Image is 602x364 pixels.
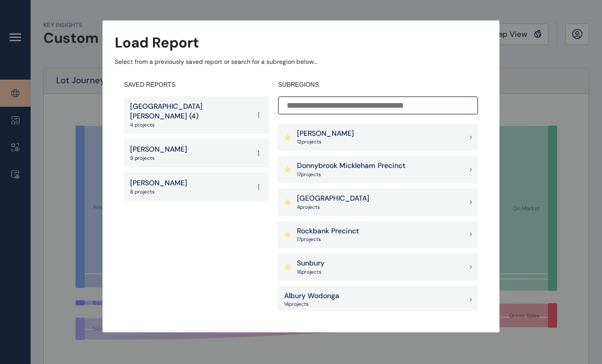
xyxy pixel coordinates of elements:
p: 17 project s [297,171,406,178]
p: [PERSON_NAME] [297,129,354,139]
h4: SAVED REPORTS [124,81,269,89]
p: [PERSON_NAME] [130,144,187,155]
p: Donnybrook Mickleham Precinct [297,161,406,171]
p: 4 projects [130,122,249,129]
p: Select from a previously saved report or search for a subregion below... [115,58,487,66]
h3: Load Report [115,33,199,53]
p: 4 project s [297,204,369,211]
p: Rockbank Precinct [297,226,359,236]
p: [GEOGRAPHIC_DATA][PERSON_NAME] (4) [130,102,249,122]
p: Albury Wodonga [284,291,339,301]
p: [PERSON_NAME] [130,178,187,188]
p: 8 projects [130,155,187,162]
p: 16 project s [297,269,324,276]
p: 8 projects [130,188,187,196]
p: [GEOGRAPHIC_DATA] [297,193,369,204]
p: Sunbury [297,258,324,269]
p: 12 project s [297,138,354,145]
p: 17 project s [297,236,359,243]
h4: SUBREGIONS [278,81,478,89]
p: 14 project s [284,301,339,308]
